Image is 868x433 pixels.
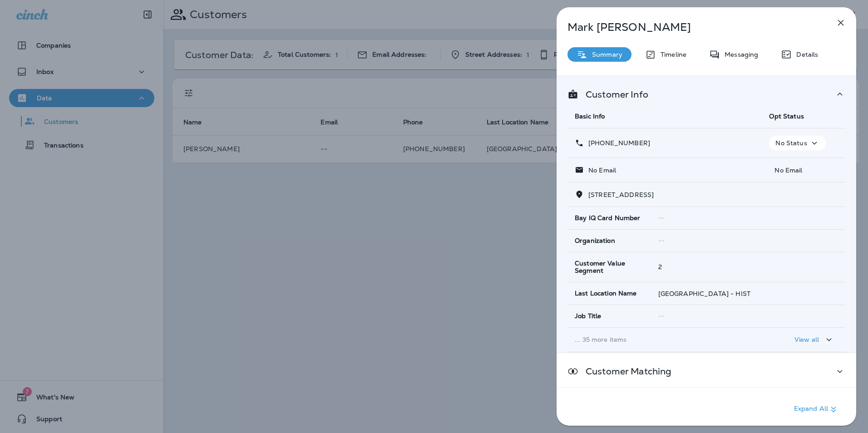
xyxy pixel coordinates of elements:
button: Expand All [790,401,843,418]
p: View all [794,336,819,343]
span: Organization [575,237,615,245]
span: Bay IQ Card Number [575,214,641,222]
p: Messaging [720,51,758,58]
p: Timeline [656,51,686,58]
span: Opt Status [769,112,804,120]
p: No Email [584,167,616,174]
span: -- [658,214,665,222]
span: Basic Info [575,112,605,120]
p: Customer Info [578,91,648,98]
button: No Status [769,136,826,150]
span: Customer Value Segment [575,260,644,275]
span: -- [658,236,665,245]
p: No Email [769,167,838,174]
span: -- [658,312,665,320]
span: [GEOGRAPHIC_DATA] - HIST [658,290,750,298]
p: Expand All [794,404,839,415]
span: Last Location Name [575,290,637,297]
p: Details [792,51,818,58]
span: 2 [658,263,662,271]
p: Mark [PERSON_NAME] [567,21,815,34]
span: Job Title [575,312,601,320]
p: Summary [587,51,622,58]
p: Customer Matching [578,368,671,375]
p: No Status [775,139,807,147]
button: View all [791,331,838,348]
p: ... 35 more items [575,336,755,343]
span: [STREET_ADDRESS] [588,191,654,199]
p: [PHONE_NUMBER] [584,139,650,147]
